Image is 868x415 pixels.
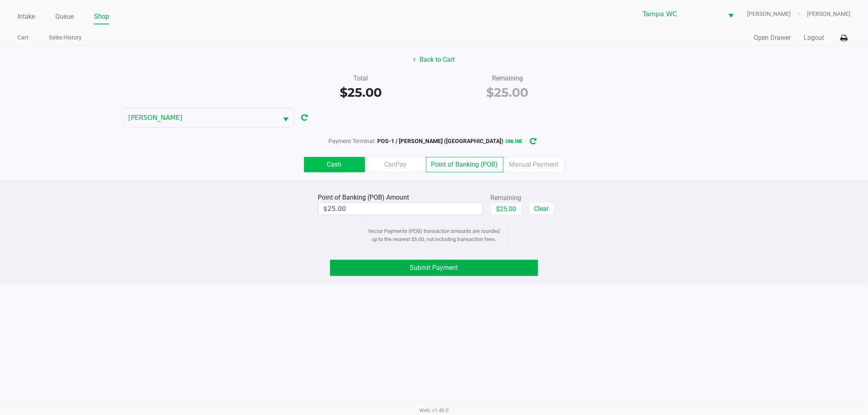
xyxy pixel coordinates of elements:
[49,33,82,43] a: Sales History
[804,33,824,43] button: Logout
[503,157,564,172] label: Manual Payment
[420,407,449,413] span: Web: v1.40.0
[747,10,807,18] span: [PERSON_NAME]
[410,264,458,272] span: Submit Payment
[328,138,375,144] span: Payment Terminal:
[377,138,503,144] span: POS-1 / [PERSON_NAME] ([GEOGRAPHIC_DATA])
[361,221,507,250] div: Vector Payments (POB) transaction amounts are rounded up to the nearest $5.00, not including tran...
[17,33,28,43] a: Cart
[529,202,554,215] button: Clear
[293,83,428,102] div: $25.00
[491,203,522,215] button: $25.00
[408,52,460,67] button: Back to Cart
[365,157,426,172] label: CanPay
[17,11,35,22] a: Intake
[440,74,575,83] div: Remaining
[330,260,538,276] button: Submit Payment
[318,193,413,202] div: Point of Banking (POB) Amount
[807,10,851,18] span: [PERSON_NAME]
[278,108,293,127] button: Select
[304,157,365,172] label: Cash
[643,9,718,19] span: Tampa WC
[491,193,522,203] div: Remaining
[754,33,791,43] button: Open Drawer
[440,83,575,102] div: $25.00
[94,11,109,22] a: Shop
[293,74,428,83] div: Total
[426,157,503,172] label: Point of Banking (POB)
[505,139,523,144] span: online
[55,11,74,22] a: Queue
[723,4,739,24] button: Select
[128,113,273,123] span: [PERSON_NAME]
